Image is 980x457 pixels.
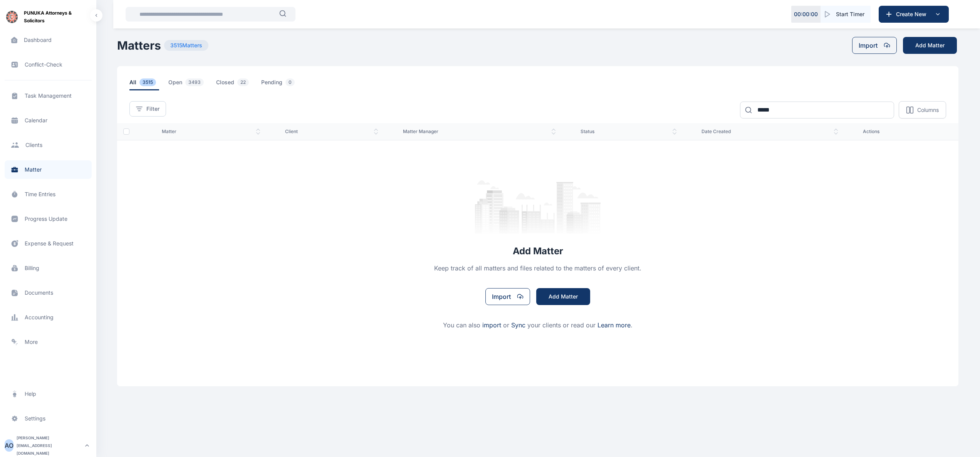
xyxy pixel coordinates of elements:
[5,136,92,154] a: clients
[5,441,13,450] div: A O
[443,320,633,330] div: You can also or your clients or read our .
[5,284,92,302] a: documents
[17,434,82,457] div: [PERSON_NAME][EMAIL_ADDRESS][DOMAIN_NAME]
[129,78,168,90] a: all3515
[139,78,156,86] span: 3515
[168,78,207,90] span: open
[485,288,530,305] button: Import
[536,288,590,305] button: Add Matter
[899,101,946,118] button: Columns
[5,111,92,130] a: calendar
[285,128,378,135] span: client
[164,40,208,51] span: 3515 Matters
[261,78,298,90] span: pending
[5,308,92,327] a: accounting
[285,78,295,86] span: 0
[513,245,563,257] h2: Add Matter
[434,264,641,273] p: Keep track of all matters and files related to the matters of every client.
[5,185,92,203] a: time entries
[5,259,92,277] a: billing
[5,409,92,428] a: settings
[5,31,92,49] a: dashboard
[821,6,871,23] button: Start Timer
[5,55,92,74] a: conflict-check
[701,128,838,135] span: date created
[24,9,90,25] span: PUNUKA Attorneys & Solicitors
[597,321,631,329] a: Learn more
[482,321,501,329] a: import
[917,106,939,114] p: Columns
[146,105,159,113] span: Filter
[852,37,897,54] button: Import
[5,439,13,452] button: AO
[5,210,92,228] a: progress update
[5,234,92,253] a: expense & request
[581,128,677,135] span: status
[5,434,92,457] button: AO[PERSON_NAME][EMAIL_ADDRESS][DOMAIN_NAME]
[129,78,159,90] span: all
[879,6,949,23] button: Create New
[5,160,92,179] a: matter
[261,78,307,90] a: pending0
[216,78,252,90] span: closed
[511,321,525,329] a: Sync
[5,87,92,105] a: task management
[903,37,957,54] button: Add Matter
[168,78,216,90] a: open3493
[216,78,261,90] a: closed22
[5,333,92,351] a: more
[403,128,556,135] span: matter manager
[5,385,92,403] a: help
[162,128,260,135] span: matter
[185,78,204,86] span: 3493
[129,101,166,117] button: Filter
[893,10,933,18] span: Create New
[117,38,161,52] h1: Matters
[836,10,864,18] span: Start Timer
[237,78,249,86] span: 22
[863,128,946,135] span: actions
[794,10,818,18] p: 00 : 00 : 00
